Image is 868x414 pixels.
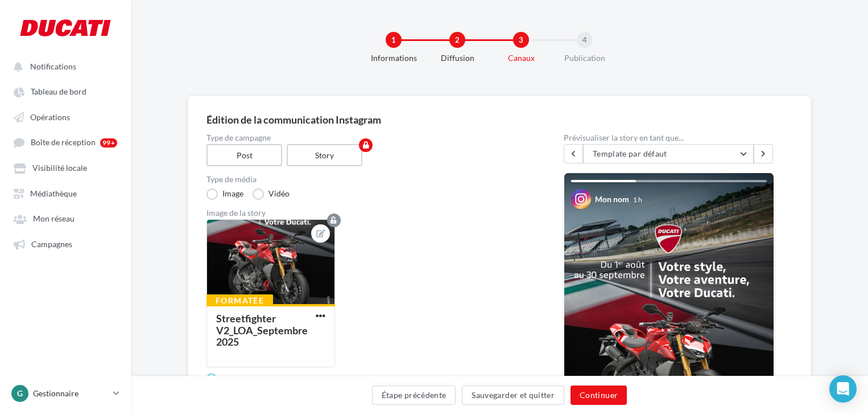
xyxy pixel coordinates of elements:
[462,386,564,405] button: Sauvegarder et quitter
[577,32,593,48] div: 4
[357,52,430,64] div: Informations
[253,188,290,200] label: Vidéo
[7,106,124,127] a: Opérations
[564,134,774,142] div: Prévisualiser la story en tant que...
[7,183,124,203] a: Médiathèque
[33,214,75,224] span: Mon réseau
[17,388,23,399] span: G
[206,144,282,166] label: Post
[206,372,370,386] a: Plus de détails sur les formats acceptés
[31,239,72,249] span: Campagnes
[33,388,109,399] p: Gestionnaire
[31,87,86,97] span: Tableau de bord
[595,194,629,204] div: Mon nom
[571,386,627,405] button: Continuer
[30,188,77,198] span: Médiathèque
[372,386,456,405] button: Étape précédente
[206,134,527,142] label: Type de campagne
[30,112,70,122] span: Opérations
[206,188,243,200] label: Image
[206,294,273,307] div: Formatée
[7,233,124,254] a: Campagnes
[7,157,124,178] a: Visibilité locale
[206,209,527,217] div: Image de la story
[7,132,124,153] a: Boîte de réception 99+
[206,175,527,183] label: Type de média
[32,163,87,173] span: Visibilité locale
[583,144,754,163] button: Template par défaut
[7,81,124,101] a: Tableau de bord
[485,52,557,64] div: Canaux
[100,138,117,147] div: 99+
[829,375,857,403] div: Open Intercom Messenger
[593,149,667,158] span: Template par défaut
[206,114,792,125] div: Édition de la communication Instagram
[9,383,122,404] a: G Gestionnaire
[421,52,494,64] div: Diffusion
[633,195,642,205] div: 1 h
[513,32,529,48] div: 3
[287,144,362,166] label: Story
[548,52,621,64] div: Publication
[7,56,119,76] button: Notifications
[386,32,402,48] div: 1
[30,62,76,71] span: Notifications
[31,138,96,147] span: Boîte de réception
[449,32,465,48] div: 2
[216,312,308,348] div: Streetfighter V2_LOA_Septembre 2025
[7,208,124,228] a: Mon réseau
